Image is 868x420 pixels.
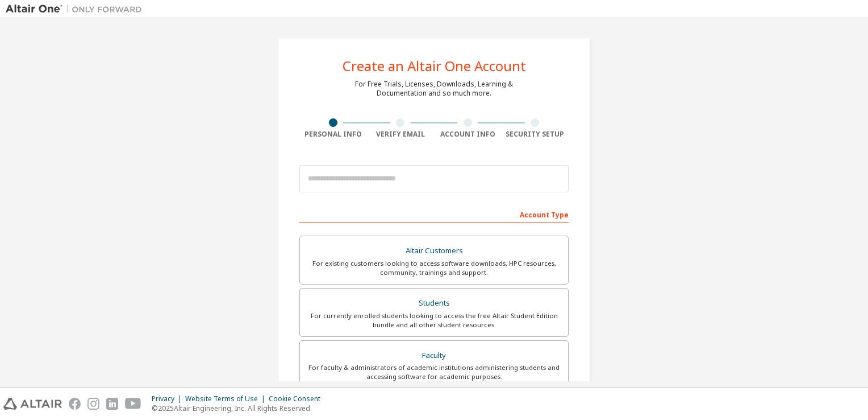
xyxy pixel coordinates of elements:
[106,398,118,410] img: linkedin.svg
[307,348,561,364] div: Faculty
[502,130,569,139] div: Security Setup
[152,403,327,413] p: © 2025 Altair Engineering, Inc. All Rights Reserved.
[343,59,526,73] div: Create an Altair One Account
[307,259,561,277] div: For existing customers looking to access software downloads, HPC resources, community, trainings ...
[355,80,513,98] div: For Free Trials, Licenses, Downloads, Learning & Documentation and so much more.
[6,3,148,15] img: Altair One
[434,130,502,139] div: Account Info
[307,311,561,330] div: For currently enrolled students looking to access the free Altair Student Edition bundle and all ...
[299,205,569,223] div: Account Type
[185,394,269,403] div: Website Terms of Use
[307,243,561,259] div: Altair Customers
[125,398,141,410] img: youtube.svg
[307,363,561,381] div: For faculty & administrators of academic institutions administering students and accessing softwa...
[307,295,561,311] div: Students
[367,130,435,139] div: Verify Email
[299,130,367,139] div: Personal Info
[87,398,99,410] img: instagram.svg
[3,398,62,410] img: altair_logo.svg
[152,394,185,403] div: Privacy
[69,398,81,410] img: facebook.svg
[269,394,327,403] div: Cookie Consent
